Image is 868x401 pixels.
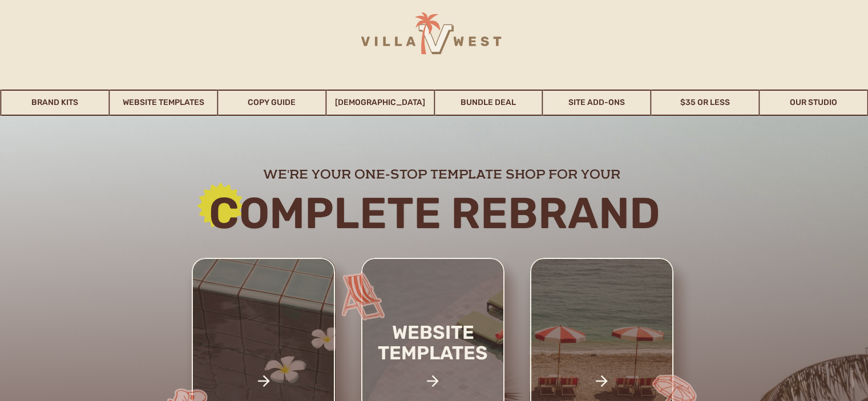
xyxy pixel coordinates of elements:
a: website templates [358,322,508,388]
a: Our Studio [760,90,867,116]
a: Brand Kits [2,90,109,116]
a: Copy Guide [218,90,325,116]
a: $35 or Less [652,90,759,116]
a: Bundle Deal [435,90,542,116]
h2: Complete rebrand [126,190,743,236]
a: Site Add-Ons [543,90,651,116]
a: Website Templates [110,90,217,116]
a: [DEMOGRAPHIC_DATA] [326,90,434,116]
h2: we're your one-stop template shop for your [182,166,702,180]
